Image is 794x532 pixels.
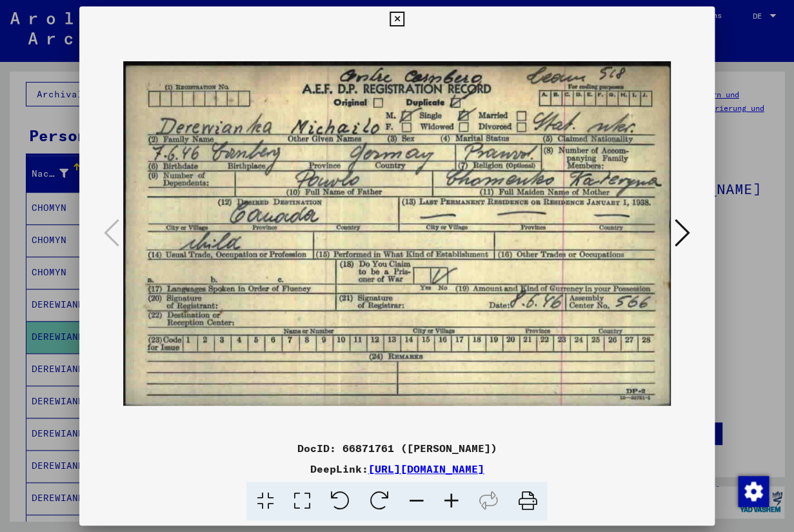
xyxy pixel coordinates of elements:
div: Change consent [737,475,768,506]
img: 001.jpg [123,32,671,435]
img: Change consent [738,476,769,507]
div: DeepLink: [79,461,715,477]
div: DocID: 66871761 ([PERSON_NAME]) [79,440,715,456]
a: [URL][DOMAIN_NAME] [368,462,484,475]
